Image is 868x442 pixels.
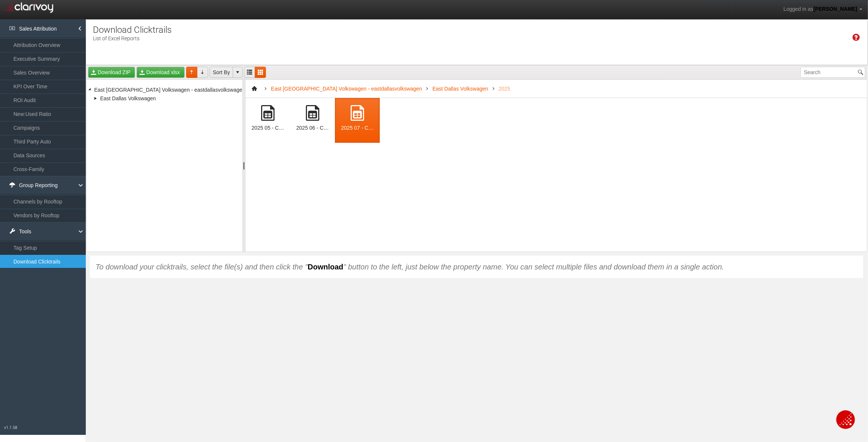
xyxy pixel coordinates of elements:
[197,67,208,78] a: Sort Direction Descending
[186,67,208,78] div: Sort Direction
[268,83,425,95] a: East [GEOGRAPHIC_DATA] Volkswagen - eastdallasvolkswagen
[245,80,867,98] nav: Breadcrumb
[429,83,491,95] a: East Dallas Volkswagen
[93,32,172,42] p: List of Excel Reports
[255,67,266,78] a: List View
[93,25,172,35] h1: Download Clicktrails
[186,67,197,78] a: Sort Direction Ascending
[93,86,247,94] span: East [GEOGRAPHIC_DATA] Volkswagen - eastdallasvolkswagen
[783,6,813,12] span: Logged in as
[308,263,344,271] strong: Download
[244,67,255,78] a: Grid View
[88,67,135,78] a: Download ZIP
[137,67,184,78] a: Download xlsx
[335,98,380,143] div: 2025 07 - Clarivoy Clicktrails - East Dallas Volkswagen (54155)[2558].xlsx
[98,94,158,103] span: East Dallas Volkswagen
[801,67,856,78] input: Search
[341,125,374,131] div: 2025 07 - Clarivoy Clicktrails - [GEOGRAPHIC_DATA] Volkswagen (54155)[2558].xlsx
[248,83,260,95] a: Go to root
[778,0,868,18] a: Logged in as[PERSON_NAME]
[814,6,857,12] span: [PERSON_NAME]
[290,98,335,143] div: 2025 06 - Clarivoy Clicktrails - East Dallas Volkswagen (54155)[2558].xlsx
[210,67,234,78] a: Sort By
[95,261,858,272] div: To download your clicktrails, select the file(s) and then click the " " button to the left, just ...
[245,98,290,143] div: 2025 05 - Clarivoy Clicktrails - East Dallas Volkswagen (54155)[2558].xlsx
[251,125,284,131] div: 2025 05 - Clarivoy Clicktrails - [GEOGRAPHIC_DATA] Volkswagen (54155)[2558].xlsx
[296,125,329,131] div: 2025 06 - Clarivoy Clicktrails - [GEOGRAPHIC_DATA] Volkswagen (54155)[2558].xlsx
